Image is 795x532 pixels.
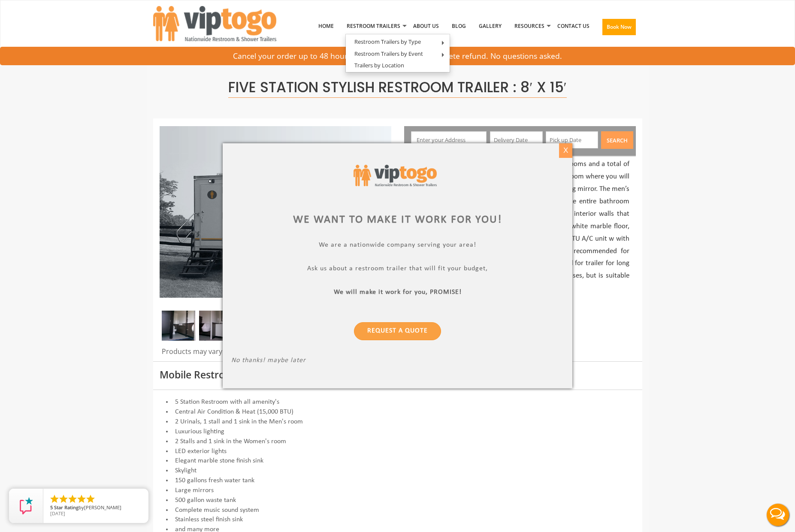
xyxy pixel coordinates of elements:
[84,504,121,511] span: [PERSON_NAME]
[50,504,53,511] span: 5
[354,322,441,340] a: Request a Quote
[761,498,795,532] button: Live Chat
[49,494,60,504] li: 
[231,212,564,228] div: We want to make it work for you!
[334,289,462,296] b: We will make it work for you, PROMISE!
[18,497,35,514] img: Review Rating
[231,265,564,275] p: Ask us about a restroom trailer that will fit your budget,
[76,494,87,504] li: 
[559,143,572,158] div: X
[50,510,65,517] span: [DATE]
[67,494,78,504] li: 
[54,504,79,511] span: Star Rating
[50,505,142,511] span: by
[231,241,564,251] p: We are a nationwide company serving your area!
[85,494,96,504] li: 
[58,494,69,504] li: 
[231,357,564,366] p: No thanks! maybe later
[354,165,437,186] img: viptogo logo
